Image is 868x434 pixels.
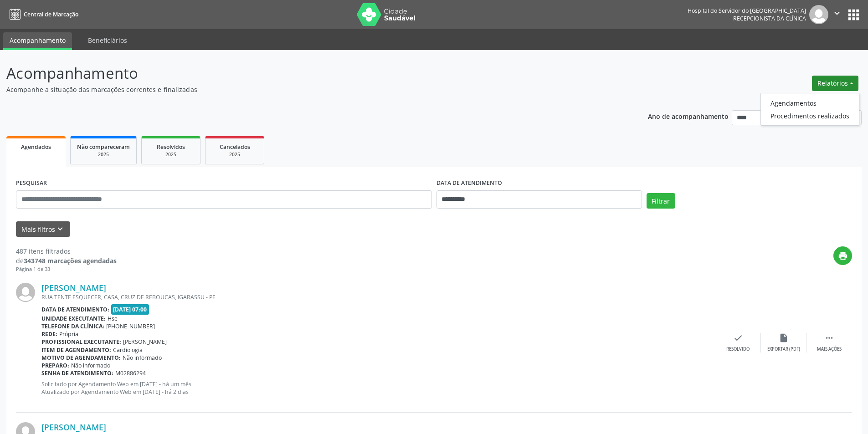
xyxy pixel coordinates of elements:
i: print [838,251,848,261]
span: [DATE] 07:00 [111,304,149,315]
span: M02886294 [115,369,146,377]
div: 2025 [148,151,194,158]
i:  [824,333,834,343]
span: Cancelados [220,143,250,151]
b: Profissional executante: [41,338,121,346]
div: 2025 [212,151,257,158]
div: RUA TENTE ESQUECER, CASA, CRUZ DE REBOUCAS, IGARASSU - PE [41,293,715,301]
img: img [809,5,828,24]
label: PESQUISAR [16,176,47,190]
button: Filtrar [647,193,675,209]
b: Telefone da clínica: [41,322,104,330]
img: img [16,283,35,302]
b: Rede: [41,330,57,338]
a: Beneficiários [82,32,134,48]
i:  [832,8,842,18]
ul: Relatórios [760,93,859,126]
span: [PHONE_NUMBER] [106,322,155,330]
label: DATA DE ATENDIMENTO [437,176,502,190]
p: Acompanhamento [6,62,605,85]
a: [PERSON_NAME] [41,283,106,293]
span: Própria [59,330,78,338]
span: Cardiologia [113,346,143,354]
button: print [833,246,852,265]
p: Solicitado por Agendamento Web em [DATE] - há um mês Atualizado por Agendamento Web em [DATE] - h... [41,380,715,396]
span: Central de Marcação [24,10,78,18]
span: Não informado [71,362,110,369]
b: Preparo: [41,362,69,369]
a: Central de Marcação [6,7,78,22]
div: de [16,256,117,266]
i: insert_drive_file [779,333,789,343]
span: Recepcionista da clínica [733,15,806,22]
div: 487 itens filtrados [16,246,117,256]
div: Resolvido [726,346,750,352]
div: Mais ações [817,346,842,352]
a: [PERSON_NAME] [41,422,106,432]
div: Página 1 de 33 [16,266,117,273]
p: Ano de acompanhamento [648,110,729,122]
i: keyboard_arrow_down [55,224,65,234]
div: Hospital do Servidor do [GEOGRAPHIC_DATA] [688,7,806,15]
a: Agendamentos [761,97,859,109]
span: Não informado [123,354,162,362]
a: Procedimentos realizados [761,109,859,122]
b: Unidade executante: [41,315,106,322]
div: 2025 [77,151,130,158]
div: Exportar (PDF) [767,346,800,352]
p: Acompanhe a situação das marcações correntes e finalizadas [6,85,605,94]
span: Agendados [21,143,51,151]
button: Relatórios [812,76,858,91]
i: check [733,333,743,343]
span: Não compareceram [77,143,130,151]
button: Mais filtroskeyboard_arrow_down [16,221,70,237]
b: Item de agendamento: [41,346,111,354]
b: Motivo de agendamento: [41,354,121,362]
a: Acompanhamento [3,32,72,50]
b: Data de atendimento: [41,306,109,313]
span: Resolvidos [157,143,185,151]
span: Hse [108,315,118,322]
strong: 343748 marcações agendadas [24,256,117,265]
button: apps [846,7,862,23]
span: [PERSON_NAME] [123,338,167,346]
button:  [828,5,846,24]
b: Senha de atendimento: [41,369,113,377]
